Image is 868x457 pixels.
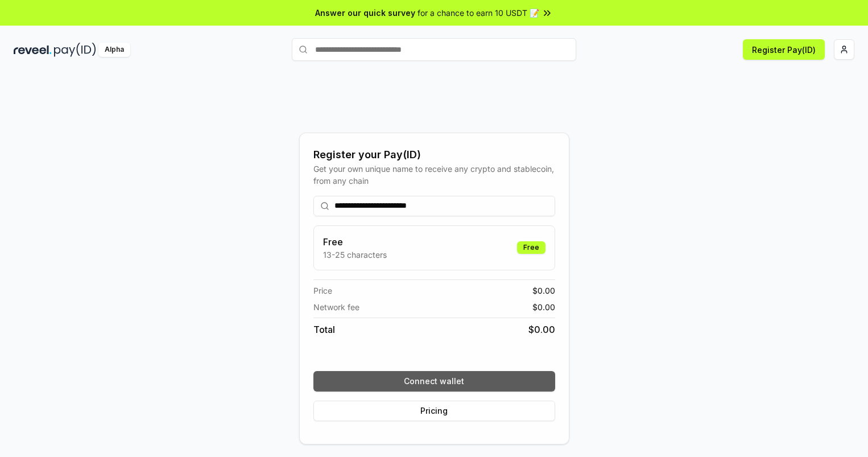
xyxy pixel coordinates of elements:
[313,285,332,297] span: Price
[54,43,96,57] img: pay_id
[532,285,555,297] span: $ 0.00
[313,323,335,336] span: Total
[313,371,555,392] button: Connect wallet
[418,7,539,19] span: for a chance to earn 10 USDT 📝
[315,7,415,19] span: Answer our quick survey
[313,301,359,313] span: Network fee
[313,401,555,421] button: Pricing
[323,235,387,249] h3: Free
[313,163,555,187] div: Get your own unique name to receive any crypto and stablecoin, from any chain
[98,43,130,57] div: Alpha
[532,301,555,313] span: $ 0.00
[528,323,555,336] span: $ 0.00
[517,241,545,254] div: Free
[323,249,387,261] p: 13-25 characters
[743,39,825,60] button: Register Pay(ID)
[14,43,52,57] img: reveel_dark
[313,147,555,163] div: Register your Pay(ID)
